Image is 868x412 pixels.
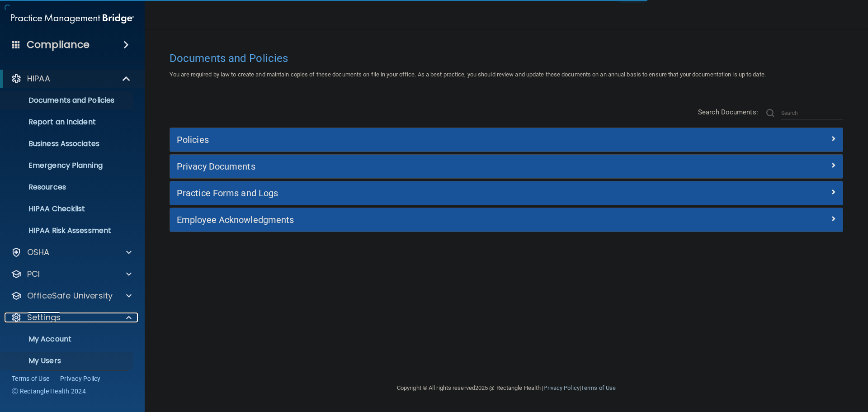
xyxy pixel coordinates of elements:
[543,384,579,391] a: Privacy Policy
[11,269,132,279] a: PCI
[177,135,668,145] h5: Policies
[177,215,668,225] h5: Employee Acknowledgments
[6,335,129,344] p: My Account
[177,161,668,171] h5: Privacy Documents
[11,9,134,28] img: PMB logo
[27,290,113,301] p: OfficeSafe University
[11,73,131,84] a: HIPAA
[6,96,129,105] p: Documents and Policies
[27,38,90,51] h4: Compliance
[781,106,843,120] input: Search
[6,118,129,127] p: Report an Incident
[27,73,50,84] p: HIPAA
[177,188,668,198] h5: Practice Forms and Logs
[177,213,836,227] a: Employee Acknowledgments
[60,374,101,383] a: Privacy Policy
[341,374,671,403] div: Copyright © All rights reserved 2025 @ Rectangle Health | |
[6,183,129,192] p: Resources
[11,312,132,323] a: Settings
[177,133,836,147] a: Policies
[177,159,836,174] a: Privacy Documents
[27,312,61,323] p: Settings
[27,247,50,258] p: OSHA
[6,356,129,365] p: My Users
[12,387,86,396] span: Ⓒ Rectangle Health 2024
[6,204,129,213] p: HIPAA Checklist
[6,226,129,235] p: HIPAA Risk Assessment
[11,247,132,258] a: OSHA
[6,161,129,170] p: Emergency Planning
[766,109,774,117] img: ic-search.3b580494.png
[11,290,132,301] a: OfficeSafe University
[170,52,843,64] h4: Documents and Policies
[698,108,758,116] span: Search Documents:
[6,139,129,148] p: Business Associates
[27,269,40,279] p: PCI
[581,384,616,391] a: Terms of Use
[12,374,49,383] a: Terms of Use
[177,186,836,200] a: Practice Forms and Logs
[170,71,766,78] span: You are required by law to create and maintain copies of these documents on file in your office. ...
